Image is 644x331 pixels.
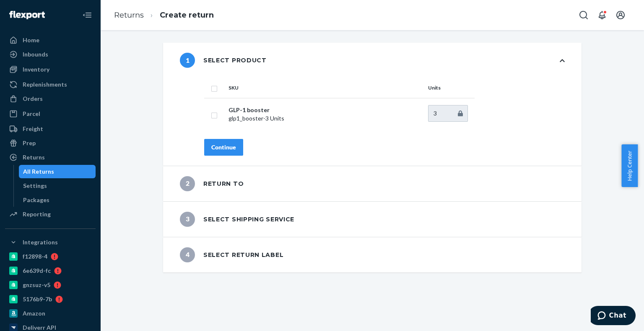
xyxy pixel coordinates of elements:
[23,36,39,44] div: Home
[5,92,96,105] a: Orders
[23,210,51,218] div: Reporting
[180,53,195,68] span: 1
[621,144,638,187] button: Help Center
[211,143,236,151] div: Continue
[5,264,96,277] a: 6e639d-fc
[23,50,48,59] div: Inbounds
[23,95,43,103] div: Orders
[23,153,45,162] div: Returns
[180,247,195,262] span: 4
[23,238,58,246] div: Integrations
[23,139,36,147] div: Prep
[160,10,214,20] a: Create return
[5,250,96,263] a: f12898-4
[425,78,475,98] th: Units
[204,139,243,156] button: Continue
[575,7,592,23] button: Open Search Box
[5,33,96,47] a: Home
[19,179,96,192] a: Settings
[594,7,610,23] button: Open notifications
[5,136,96,150] a: Prep
[5,208,96,221] a: Reporting
[23,281,50,289] div: gnzsuz-v5
[5,278,96,292] a: gnzsuz-v5
[180,247,283,262] div: Select return label
[9,11,45,19] img: Flexport logo
[23,65,49,74] div: Inventory
[5,78,96,91] a: Replenishments
[5,293,96,306] a: 5176b9-7b
[5,307,96,320] a: Amazon
[107,3,221,28] ol: breadcrumbs
[23,80,67,89] div: Replenishments
[180,53,267,68] div: Select product
[23,196,49,204] div: Packages
[180,176,244,191] div: Return to
[428,105,468,122] input: Enter quantity
[19,193,96,207] a: Packages
[5,122,96,136] a: Freight
[5,48,96,61] a: Inbounds
[180,212,195,227] span: 3
[23,167,54,176] div: All Returns
[229,106,421,114] p: GLP-1 booster
[229,114,421,123] p: glp1_booster - 3 Units
[612,7,629,23] button: Open account menu
[23,125,43,133] div: Freight
[180,176,195,191] span: 2
[225,78,425,98] th: SKU
[23,309,45,318] div: Amazon
[114,10,144,20] a: Returns
[23,295,52,303] div: 5176b9-7b
[5,151,96,164] a: Returns
[23,252,47,261] div: f12898-4
[23,182,47,190] div: Settings
[23,110,40,118] div: Parcel
[5,107,96,121] a: Parcel
[19,165,96,178] a: All Returns
[180,212,294,227] div: Select shipping service
[5,236,96,249] button: Integrations
[79,7,96,23] button: Close Navigation
[23,267,51,275] div: 6e639d-fc
[591,306,636,327] iframe: Opens a widget where you can chat to one of our agents
[5,63,96,76] a: Inventory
